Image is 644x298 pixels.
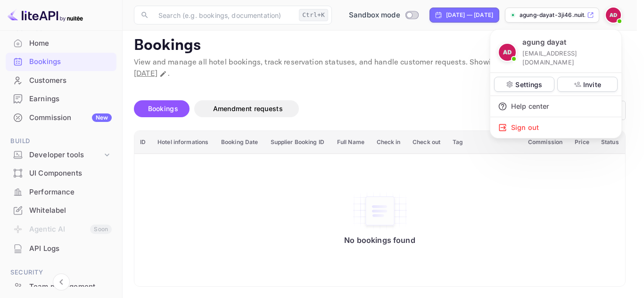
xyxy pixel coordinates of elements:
p: agung dayat [522,37,567,48]
p: [EMAIL_ADDRESS][DOMAIN_NAME] [522,49,614,67]
div: Sign out [490,117,621,138]
p: Invite [583,80,601,89]
p: Settings [515,80,542,89]
img: agung dayat [499,44,516,61]
div: Help center [490,96,621,117]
